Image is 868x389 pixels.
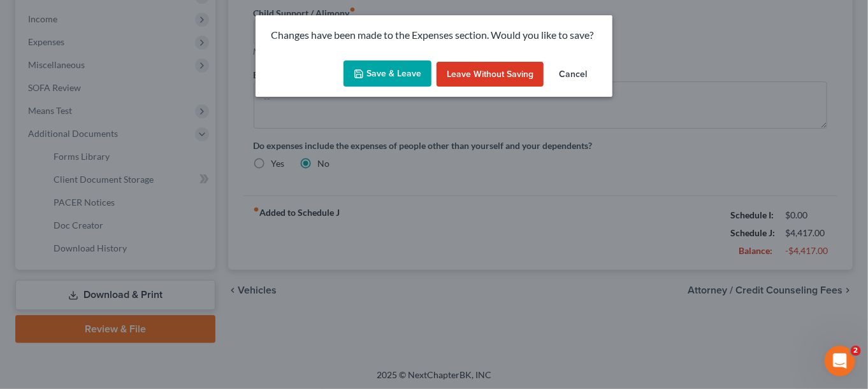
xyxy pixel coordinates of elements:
button: Cancel [549,62,597,87]
button: Leave without Saving [437,62,544,87]
iframe: Intercom live chat [825,346,855,376]
span: 2 [851,346,861,356]
button: Save & Leave [344,60,431,87]
p: Changes have been made to the Expenses section. Would you like to save? [271,28,597,43]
